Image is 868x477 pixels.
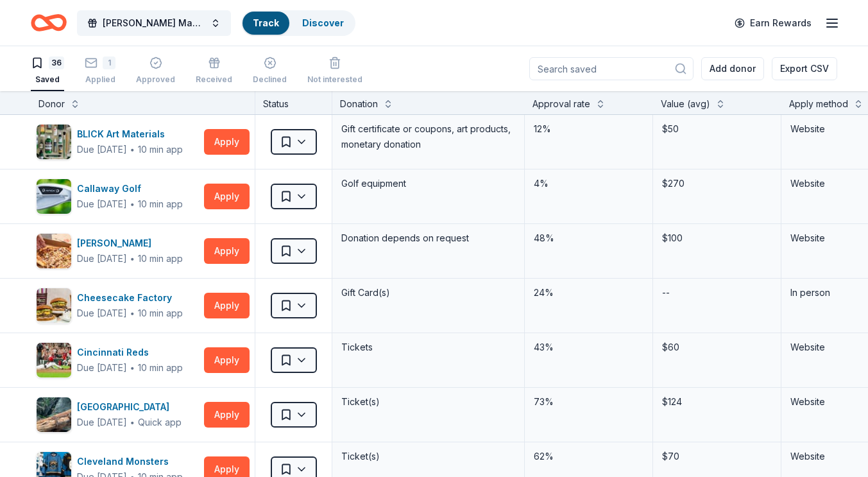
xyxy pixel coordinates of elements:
[77,306,127,321] div: Due [DATE]
[340,338,516,356] div: Tickets
[37,179,71,214] img: Image for Callaway Golf
[36,397,199,433] button: Image for Cincinnati Zoo & Botanical Garden[GEOGRAPHIC_DATA]Due [DATE]∙Quick app
[661,338,773,356] div: $60
[77,196,127,212] div: Due [DATE]
[532,393,645,411] div: 73%
[532,96,590,112] div: Approval rate
[103,56,115,69] div: 1
[196,51,232,91] button: Received
[130,198,135,209] span: ∙
[340,120,516,153] div: Gift certificate or coupons, art products, monetary donation
[532,120,645,138] div: 12%
[340,229,516,247] div: Donation depends on request
[77,415,127,430] div: Due [DATE]
[661,393,773,411] div: $124
[253,17,279,28] a: Track
[37,125,71,159] img: Image for BLICK Art Materials
[532,447,645,465] div: 62%
[138,361,183,374] div: 10 min app
[85,74,115,85] div: Applied
[532,338,645,356] div: 43%
[36,342,199,378] button: Image for Cincinnati RedsCincinnati RedsDue [DATE]∙10 min app
[49,56,64,69] div: 36
[340,447,516,465] div: Ticket(s)
[130,144,135,155] span: ∙
[138,143,183,156] div: 10 min app
[130,253,135,264] span: ∙
[77,345,183,360] div: Cincinnati Reds
[661,447,773,465] div: $70
[253,51,287,91] button: Declined
[340,175,516,193] div: Golf equipment
[138,416,182,429] div: Quick app
[204,293,250,318] button: Apply
[136,51,175,91] button: Approved
[31,8,67,38] a: Home
[37,343,71,377] img: Image for Cincinnati Reds
[532,229,645,247] div: 48%
[532,284,645,302] div: 24%
[130,417,135,428] span: ∙
[77,399,182,415] div: [GEOGRAPHIC_DATA]
[77,236,183,251] div: [PERSON_NAME]
[204,129,250,155] button: Apply
[196,74,232,85] div: Received
[77,454,183,469] div: Cleveland Monsters
[253,74,287,85] div: Declined
[138,252,183,265] div: 10 min app
[789,96,848,112] div: Apply method
[37,397,71,432] img: Image for Cincinnati Zoo & Botanical Garden
[37,234,71,268] img: Image for Casey's
[130,362,135,373] span: ∙
[661,284,671,302] div: --
[77,142,127,157] div: Due [DATE]
[204,402,250,428] button: Apply
[36,124,199,160] button: Image for BLICK Art MaterialsBLICK Art MaterialsDue [DATE]∙10 min app
[727,12,819,35] a: Earn Rewards
[138,198,183,211] div: 10 min app
[103,15,205,31] span: [PERSON_NAME] Man of Honor 5k
[36,288,199,324] button: Image for Cheesecake FactoryCheesecake FactoryDue [DATE]∙10 min app
[77,251,127,266] div: Due [DATE]
[661,120,773,138] div: $50
[661,229,773,247] div: $100
[340,96,378,112] div: Donation
[36,233,199,269] button: Image for Casey's[PERSON_NAME]Due [DATE]∙10 min app
[340,393,516,411] div: Ticket(s)
[772,57,837,80] button: Export CSV
[661,175,773,193] div: $270
[130,308,135,318] span: ∙
[529,57,694,80] input: Search saved
[85,51,115,91] button: 1Applied
[302,17,344,28] a: Discover
[661,96,710,112] div: Value (avg)
[36,178,199,214] button: Image for Callaway GolfCallaway GolfDue [DATE]∙10 min app
[204,347,250,373] button: Apply
[204,184,250,209] button: Apply
[255,91,332,114] div: Status
[37,288,71,323] img: Image for Cheesecake Factory
[138,307,183,320] div: 10 min app
[77,10,231,36] button: [PERSON_NAME] Man of Honor 5k
[136,74,175,85] div: Approved
[204,238,250,264] button: Apply
[241,10,355,36] button: TrackDiscover
[38,96,65,112] div: Donor
[77,290,183,306] div: Cheesecake Factory
[31,51,64,91] button: 36Saved
[31,74,64,85] div: Saved
[532,175,645,193] div: 4%
[307,74,362,85] div: Not interested
[307,51,362,91] button: Not interested
[77,126,183,142] div: BLICK Art Materials
[77,181,183,196] div: Callaway Golf
[701,57,764,80] button: Add donor
[340,284,516,302] div: Gift Card(s)
[77,360,127,376] div: Due [DATE]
